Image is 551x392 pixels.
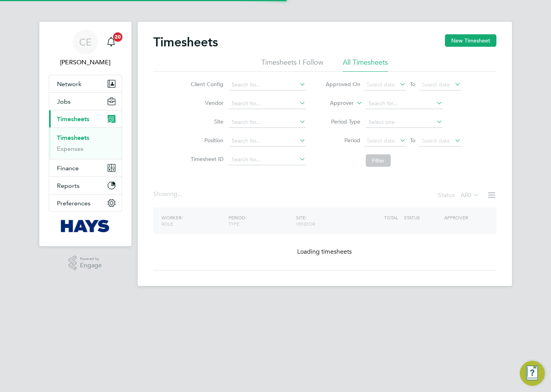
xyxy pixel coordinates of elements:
[39,22,131,246] nav: Main navigation
[49,159,122,177] button: Finance
[366,98,443,109] input: Search for...
[79,37,92,47] span: CE
[229,98,306,109] input: Search for...
[461,191,479,199] label: All
[407,135,418,145] span: To
[366,117,443,128] input: Select one
[103,30,119,55] a: 20
[57,115,89,123] span: Timesheets
[325,118,360,125] label: Period Type
[113,32,122,42] span: 20
[520,361,545,386] button: Engage Resource Center
[80,256,102,262] span: Powered by
[57,145,83,152] a: Expenses
[57,98,71,105] span: Jobs
[366,154,391,167] button: Filter
[57,200,90,207] span: Preferences
[422,137,450,144] span: Select date
[49,58,122,67] span: Charlotte Elliot-Walkey
[229,136,306,147] input: Search for...
[49,110,122,127] button: Timesheets
[422,81,450,88] span: Select date
[445,34,496,47] button: New Timesheet
[229,79,306,90] input: Search for...
[49,194,122,212] button: Preferences
[367,137,395,144] span: Select date
[229,117,306,128] input: Search for...
[325,81,360,88] label: Approved On
[153,190,184,198] div: Showing
[188,99,223,106] label: Vendor
[261,58,323,72] li: Timesheets I Follow
[69,256,102,270] a: Powered byEngage
[80,262,102,269] span: Engage
[188,81,223,88] label: Client Config
[177,190,182,198] span: ...
[367,81,395,88] span: Select date
[319,99,354,107] label: Approver
[61,220,110,232] img: hays-logo-retina.png
[49,177,122,194] button: Reports
[49,30,122,67] a: CE[PERSON_NAME]
[343,58,388,72] li: All Timesheets
[468,191,471,199] span: 0
[57,80,81,88] span: Network
[49,220,122,232] a: Go to home page
[49,127,122,159] div: Timesheets
[188,137,223,144] label: Position
[438,190,481,201] div: Status
[188,155,223,162] label: Timesheet ID
[325,137,360,144] label: Period
[407,79,418,89] span: To
[57,182,80,189] span: Reports
[49,75,122,92] button: Network
[49,93,122,110] button: Jobs
[153,34,218,50] h2: Timesheets
[57,164,79,172] span: Finance
[188,118,223,125] label: Site
[57,134,89,141] a: Timesheets
[229,154,306,165] input: Search for...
